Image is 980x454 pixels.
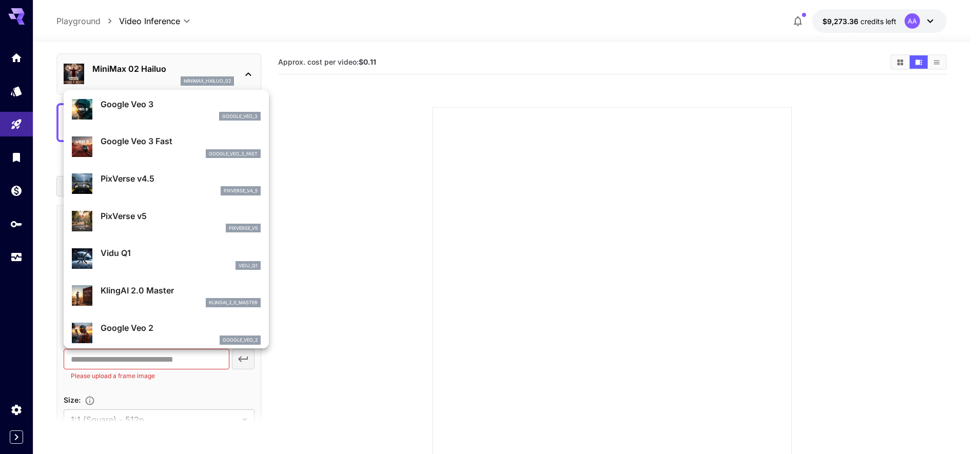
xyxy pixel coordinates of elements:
[223,337,258,344] p: google_veo_2
[229,225,258,232] p: pixverse_v5
[72,206,261,237] div: PixVerse v5pixverse_v5
[101,247,261,259] p: Vidu Q1
[222,113,258,120] p: google_veo_3
[72,318,261,349] div: Google Veo 2google_veo_2
[72,280,261,311] div: KlingAI 2.0 Masterklingai_2_0_master
[224,187,258,194] p: pixverse_v4_5
[209,150,258,157] p: google_veo_3_fast
[101,210,261,222] p: PixVerse v5
[72,131,261,162] div: Google Veo 3 Fastgoogle_veo_3_fast
[101,284,261,297] p: KlingAI 2.0 Master
[209,299,258,306] p: klingai_2_0_master
[101,98,261,110] p: Google Veo 3
[929,405,980,454] iframe: Chat Widget
[101,172,261,185] p: PixVerse v4.5
[72,168,261,200] div: PixVerse v4.5pixverse_v4_5
[72,243,261,274] div: Vidu Q1vidu_q1
[101,135,261,147] p: Google Veo 3 Fast
[72,94,261,125] div: Google Veo 3google_veo_3
[101,322,261,334] p: Google Veo 2
[239,262,258,269] p: vidu_q1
